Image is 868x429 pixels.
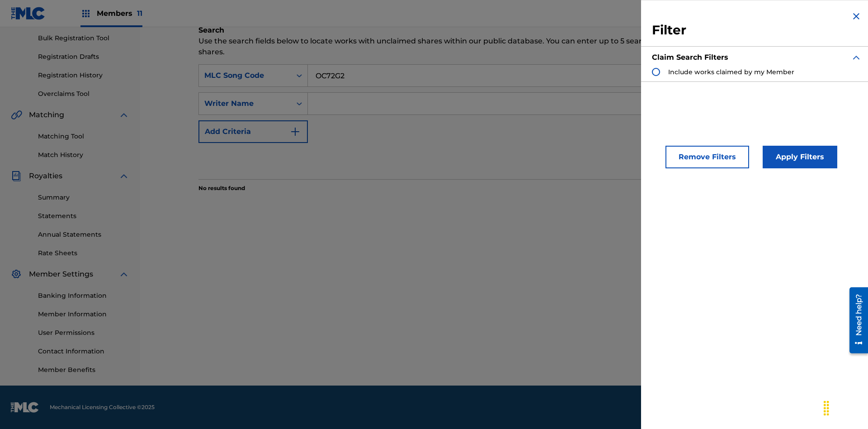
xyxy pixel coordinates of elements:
[80,8,91,19] img: Top Rightsholders
[204,98,286,109] div: Writer Name
[198,64,810,179] form: Search Form
[652,22,862,38] h3: Filter
[198,25,810,36] h6: Search
[38,33,129,43] a: Bulk Registration Tool
[38,365,129,375] a: Member Benefits
[11,110,22,120] img: Matching
[38,328,129,338] a: User Permissions
[38,211,129,221] a: Statements
[11,7,46,20] img: MLC Logo
[38,310,129,319] a: Member Information
[118,171,129,181] img: expand
[137,9,142,18] span: 11
[38,248,129,258] a: Rate Sheets
[29,171,62,181] span: Royalties
[665,146,749,168] button: Remove Filters
[668,68,794,76] span: Include works claimed by my Member
[38,230,129,239] a: Annual Statements
[38,193,129,202] a: Summary
[38,132,129,141] a: Matching Tool
[38,347,129,356] a: Contact Information
[29,110,64,120] span: Matching
[50,403,155,411] span: Mechanical Licensing Collective © 2025
[11,402,39,413] img: logo
[290,126,301,137] img: 9d2ae6d4665cec9f34b9.svg
[763,146,837,168] button: Apply Filters
[11,171,22,181] img: Royalties
[38,52,129,62] a: Registration Drafts
[823,386,868,429] iframe: Chat Widget
[118,269,129,280] img: expand
[819,395,834,422] div: Drag
[652,53,728,62] strong: Claim Search Filters
[851,52,862,63] img: expand
[204,70,286,81] div: MLC Song Code
[38,89,129,99] a: Overclaims Tool
[38,150,129,160] a: Match History
[11,269,22,280] img: Member Settings
[118,110,129,120] img: expand
[38,291,129,300] a: Banking Information
[97,8,142,19] span: Members
[198,36,810,57] p: Use the search fields below to locate works with unclaimed shares within our public database. You...
[198,120,308,143] button: Add Criteria
[198,184,245,192] p: No results found
[38,71,129,80] a: Registration History
[851,11,862,22] img: close
[29,269,93,280] span: Member Settings
[843,284,868,358] iframe: Resource Center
